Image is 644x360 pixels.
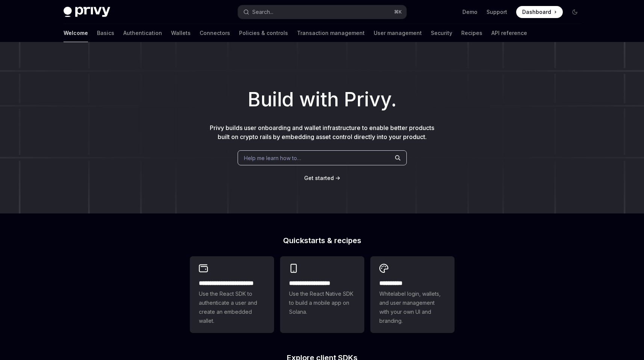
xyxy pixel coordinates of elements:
[304,175,334,181] span: Get started
[238,5,406,19] button: Search...⌘K
[64,24,88,42] a: Welcome
[304,174,334,182] a: Get started
[280,256,364,333] a: **** **** **** ***Use the React Native SDK to build a mobile app on Solana.
[123,24,162,42] a: Authentication
[12,85,632,114] h1: Build with Privy.
[379,289,445,325] span: Whitelabel login, wallets, and user management with your own UI and branding.
[200,24,230,42] a: Connectors
[462,8,477,16] a: Demo
[190,237,455,244] h2: Quickstarts & recipes
[486,8,507,16] a: Support
[64,7,110,17] img: dark logo
[431,24,452,42] a: Security
[210,124,434,141] span: Privy builds user onboarding and wallet infrastructure to enable better products built on crypto ...
[171,24,191,42] a: Wallets
[97,24,114,42] a: Basics
[199,289,265,325] span: Use the React SDK to authenticate a user and create an embedded wallet.
[244,154,301,162] span: Help me learn how to…
[297,24,365,42] a: Transaction management
[569,6,581,18] button: Toggle dark mode
[394,9,402,15] span: ⌘ K
[374,24,422,42] a: User management
[461,24,482,42] a: Recipes
[239,24,288,42] a: Policies & controls
[516,6,563,18] a: Dashboard
[370,256,455,333] a: **** *****Whitelabel login, wallets, and user management with your own UI and branding.
[289,289,355,316] span: Use the React Native SDK to build a mobile app on Solana.
[252,8,273,17] div: Search...
[491,24,527,42] a: API reference
[522,8,551,16] span: Dashboard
